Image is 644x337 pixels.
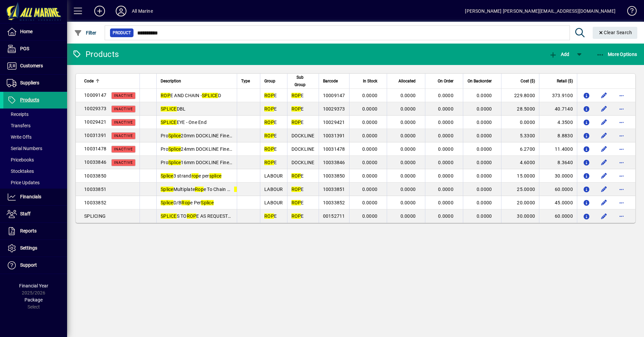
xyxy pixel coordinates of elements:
a: Settings [3,240,67,257]
em: ROP [291,187,301,192]
span: 0.0000 [400,93,416,98]
span: E [291,187,304,192]
span: 0.0000 [438,120,453,125]
button: Add [547,48,571,60]
a: Stocktakes [3,165,67,177]
button: More options [616,211,627,221]
span: 0.0000 [400,133,416,138]
span: 0.0000 [477,173,492,179]
span: Filter [74,30,97,36]
a: Support [3,257,67,274]
em: ROP [264,213,274,219]
span: 10029421 [323,120,345,125]
span: Type [241,77,250,85]
span: E [264,93,277,98]
span: 0.0000 [477,133,492,138]
span: 00152711 [323,213,345,219]
span: DBL [161,106,185,112]
span: 0.0000 [362,187,378,192]
span: 0.0000 [400,146,416,152]
span: 0.0000 [438,200,453,205]
div: On Backorder [467,77,498,85]
button: More options [616,197,627,208]
em: rop [192,173,199,179]
td: 40.7140 [539,102,577,116]
span: E [264,213,277,219]
span: 10033846 [323,160,345,165]
div: Products [72,49,119,60]
em: ROP [264,146,274,152]
em: ROP [291,120,301,125]
span: 0.0000 [477,200,492,205]
td: 25.0000 [501,183,539,196]
td: 30.0000 [539,169,577,183]
span: 0.0000 [477,106,492,112]
button: Profile [110,5,132,17]
em: splice [209,173,222,179]
button: More options [616,144,627,154]
span: 10031478 [84,146,106,151]
span: EYE - One End [161,120,207,125]
div: Description [161,77,233,85]
span: 10009147 [323,93,345,98]
span: 0.0000 [362,213,378,219]
div: Allocated [391,77,422,85]
td: 5.3300 [501,129,539,142]
a: Financials [3,189,67,205]
button: Edit [599,157,609,168]
span: LABOUR [264,200,283,205]
span: 0.0000 [400,173,416,179]
span: Products [20,97,39,103]
button: More options [616,90,627,101]
span: 0.0000 [438,173,453,179]
td: 15.0000 [501,169,539,183]
button: More options [616,184,627,195]
a: Home [3,23,67,40]
span: 10033846 [84,159,106,165]
span: 10033850 [84,173,106,179]
em: Splice [234,187,247,192]
span: E [264,120,277,125]
span: 0.0000 [400,120,416,125]
a: Price Updates [3,177,67,188]
button: Edit [599,90,609,101]
td: 229.8000 [501,89,539,102]
span: D/B e Per [161,200,214,205]
div: Sub Group [291,74,315,88]
span: E [264,146,277,152]
span: Package [24,297,43,302]
span: DOCKLINE [291,146,315,152]
span: 0.0000 [400,200,416,205]
a: Receipts [3,109,67,120]
em: Rop [181,200,190,205]
span: 10029373 [84,106,106,111]
span: Pricebooks [7,157,34,162]
em: Rop [195,187,204,192]
span: E [291,173,304,179]
span: 0.0000 [400,213,416,219]
span: 0.0000 [438,93,453,98]
span: E AND CHAIN - D [161,93,221,98]
span: Inactive [114,160,133,165]
button: Edit [599,130,609,141]
em: ROP [291,106,301,112]
span: Suppliers [20,80,39,85]
span: 0.0000 [477,187,492,192]
span: Write Offs [7,134,32,140]
a: Customers [3,58,67,74]
span: Group [264,77,275,85]
span: LABOUR [264,187,283,192]
span: 10033852 [323,200,345,205]
span: 10031391 [323,133,345,138]
span: E [264,133,277,138]
td: 0.0000 [501,116,539,129]
span: 10031391 [84,133,106,138]
span: 0.0000 [477,160,492,165]
span: 0.0000 [362,173,378,179]
span: E [291,106,304,112]
span: 0.0000 [362,120,378,125]
td: 6.2700 [501,142,539,156]
span: Inactive [114,120,133,125]
span: 0.0000 [362,146,378,152]
span: Reports [20,228,37,233]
